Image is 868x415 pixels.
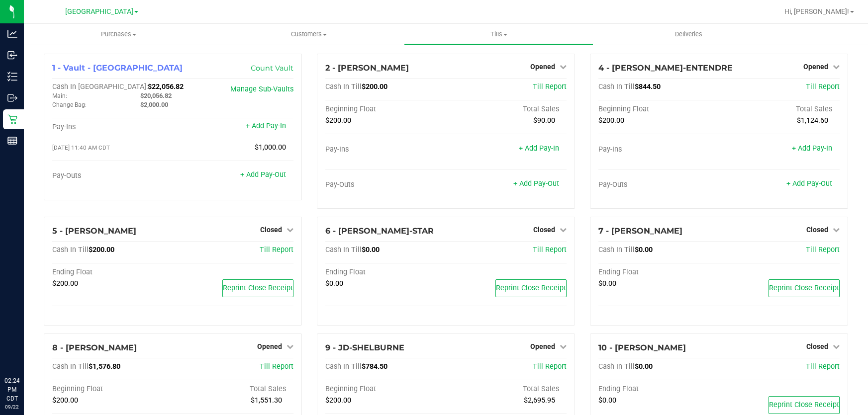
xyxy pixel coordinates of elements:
a: Customers [214,24,404,45]
span: $200.00 [598,116,624,125]
span: $1,576.80 [89,362,120,371]
span: Purchases [24,30,214,39]
span: Change Bag: [52,101,87,108]
inline-svg: Reports [7,136,17,146]
span: 5 - [PERSON_NAME] [52,226,136,236]
span: Cash In Till [598,362,635,371]
span: 4 - [PERSON_NAME]-ENTENDRE [598,63,733,73]
span: Cash In Till [325,83,362,91]
span: $200.00 [52,279,78,288]
span: Reprint Close Receipt [769,284,839,292]
button: Reprint Close Receipt [769,279,840,297]
div: Total Sales [719,105,839,114]
a: + Add Pay-Out [513,179,559,188]
a: Till Report [533,246,567,254]
p: 02:24 PM CDT [4,376,19,403]
a: Till Report [806,246,840,254]
span: 6 - [PERSON_NAME]-STAR [325,226,434,236]
inline-svg: Outbound [7,93,17,103]
span: $200.00 [325,116,351,125]
span: 10 - [PERSON_NAME] [598,343,686,352]
inline-svg: Inventory [7,72,17,82]
span: $784.50 [362,362,387,371]
span: Cash In Till [598,246,635,254]
span: $200.00 [362,83,387,91]
span: $0.00 [325,279,343,288]
a: Count Vault [251,64,293,73]
div: Ending Float [598,385,719,394]
span: $0.00 [635,246,653,254]
span: Hi, [PERSON_NAME]! [784,7,849,15]
div: Pay-Outs [52,171,173,180]
a: Deliveries [593,24,783,45]
span: Reprint Close Receipt [769,401,839,409]
div: Pay-Outs [325,180,446,189]
span: Closed [533,226,555,234]
span: Cash In Till [52,362,89,371]
div: Beginning Float [598,105,719,114]
span: Till Report [260,246,293,254]
span: [GEOGRAPHIC_DATA] [65,7,133,16]
a: Till Report [806,362,840,371]
span: Cash In Till [598,83,635,91]
span: $20,056.82 [140,92,172,99]
a: Tills [404,24,594,45]
div: Total Sales [173,385,293,394]
button: Reprint Close Receipt [495,279,567,297]
span: 9 - JD-SHELBURNE [325,343,404,352]
button: Reprint Close Receipt [222,279,293,297]
span: Reprint Close Receipt [223,284,293,292]
span: Cash In Till [325,362,362,371]
div: Pay-Outs [598,180,719,189]
div: Pay-Ins [325,145,446,154]
a: Till Report [533,83,567,91]
span: Cash In [GEOGRAPHIC_DATA]: [52,83,148,91]
span: 2 - [PERSON_NAME] [325,63,409,73]
span: Deliveries [662,30,716,39]
a: + Add Pay-Out [786,179,832,188]
inline-svg: Inbound [7,50,17,60]
span: Cash In Till [325,246,362,254]
div: Pay-Ins [598,145,719,154]
span: Tills [404,30,593,39]
inline-svg: Analytics [7,29,17,39]
span: $2,695.95 [524,396,555,405]
div: Total Sales [446,105,566,114]
span: [DATE] 11:40 AM CDT [52,144,110,151]
span: 7 - [PERSON_NAME] [598,226,682,236]
div: Beginning Float [325,385,446,394]
a: Till Report [533,362,567,371]
a: Purchases [24,24,214,45]
button: Reprint Close Receipt [769,396,840,414]
span: $0.00 [598,279,616,288]
span: $1,000.00 [255,143,286,152]
a: Till Report [260,362,293,371]
span: $200.00 [52,396,78,405]
span: Cash In Till [52,246,89,254]
span: Closed [806,342,828,350]
span: $90.00 [533,116,555,125]
span: 8 - [PERSON_NAME] [52,343,137,352]
span: $200.00 [89,246,114,254]
span: Opened [530,342,555,350]
span: $0.00 [598,396,616,405]
span: $0.00 [635,362,653,371]
div: Ending Float [598,268,719,277]
span: $2,000.00 [140,101,168,108]
div: Ending Float [325,268,446,277]
iframe: Resource center [10,335,40,365]
a: + Add Pay-In [246,122,286,130]
span: Opened [257,342,282,350]
div: Ending Float [52,268,173,277]
a: Till Report [806,83,840,91]
span: Opened [530,63,555,71]
span: $0.00 [362,246,380,254]
span: Closed [806,226,828,234]
a: + Add Pay-In [519,144,559,153]
span: Main: [52,92,67,99]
